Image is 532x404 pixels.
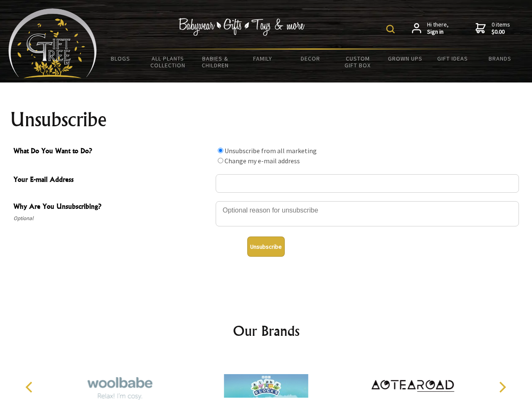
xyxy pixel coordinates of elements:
[286,50,334,67] a: Decor
[427,21,449,36] span: Hi there,
[216,201,519,226] textarea: Why Are You Unsubscribing?
[386,25,395,33] img: product search
[179,18,305,36] img: Babywear - Gifts - Toys & more
[13,174,211,186] span: Your E-mail Address
[492,28,510,36] strong: $0.00
[334,50,382,74] a: Custom Gift Box
[476,50,524,67] a: Brands
[493,378,511,396] button: Next
[247,237,285,257] button: Unsubscribe
[239,50,287,67] a: Family
[492,21,510,36] span: 0 items
[218,158,223,163] input: What Do You Want to Do?
[13,213,211,223] span: Optional
[216,174,519,193] input: Your E-mail Address
[476,21,510,36] a: 0 items$0.00
[225,157,300,165] label: Change my e-mail address
[412,21,449,36] a: Hi there,Sign in
[8,8,97,78] img: Babyware - Gifts - Toys and more...
[225,146,317,155] label: Unsubscribe from all marketing
[144,50,192,74] a: All Plants Collection
[13,201,211,213] span: Why Are You Unsubscribing?
[17,321,516,341] h2: Our Brands
[21,378,40,396] button: Previous
[13,146,211,158] span: What Do You Want to Do?
[10,109,522,130] h1: Unsubscribe
[218,148,223,153] input: What Do You Want to Do?
[192,50,239,74] a: Babies & Children
[97,50,144,67] a: BLOGS
[381,50,429,67] a: Grown Ups
[429,50,476,67] a: Gift Ideas
[427,28,449,36] strong: Sign in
